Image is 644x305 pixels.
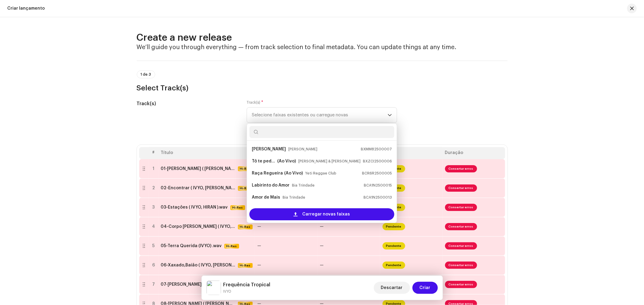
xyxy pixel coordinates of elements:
strong: Labirinto do Amor [252,181,290,190]
th: Título [159,147,255,159]
strong: Tô te pedindo pra voltar [252,156,276,166]
span: Consertar erros [445,242,477,250]
span: — [320,263,324,267]
span: Selecione faixas existentes ou carregue novas [252,108,388,123]
small: Frequência Tropical [223,288,271,294]
strong: Amor de Mais [252,193,280,202]
h5: Frequência Tropical [223,281,271,288]
small: [PERSON_NAME] & [PERSON_NAME] [298,158,360,164]
li: Tô te pedindo pra voltar [249,155,394,167]
span: — [258,244,261,248]
small: BXZCI2500006 [363,158,392,164]
span: — [258,263,261,267]
small: [PERSON_NAME] [288,146,317,152]
th: ISRC [380,147,443,159]
li: Labirinto do Amor [249,179,394,191]
th: # [149,147,159,159]
span: Carregar novas faixas [303,208,350,220]
span: Descartar [381,282,403,294]
strong: Raça Regueira [252,168,283,178]
small: BCR6R2500005 [362,170,392,176]
span: Pendente [383,262,405,269]
h2: Create a new release [137,32,508,44]
small: BCA1N2500015 [364,182,392,188]
span: — [320,244,324,248]
li: Raça Regueira [249,167,394,179]
div: 01-Caminhos Abertos ( IVYO, RAFAEL MIKE ) wav.wav [161,166,235,171]
h4: We’ll guide you through everything — from track selection to final metadata. You can update thing... [137,44,508,51]
span: Criar [420,282,431,294]
h3: Select Track(s) [137,83,508,93]
span: Hi-Res [239,225,252,229]
span: Pendente [383,223,405,230]
span: Hi-Res [239,263,252,268]
strong: Pura Poesia [252,205,277,214]
span: Hi-Res [225,244,239,249]
span: Pendente [383,242,405,250]
h5: Track(s) [137,100,237,107]
button: Criar [412,282,438,294]
span: Hi-Res [239,186,252,191]
span: — [258,225,261,229]
li: Amor de Mais [249,191,394,203]
small: Bia Trindade [292,182,315,188]
span: Consertar erros [445,223,477,230]
label: Track(s) [247,100,263,105]
div: dropdown trigger [388,108,392,123]
span: — [320,225,324,229]
strong: (Ao Vivo) [277,156,296,166]
strong: (Ao Vivo) [284,168,303,178]
span: Hi-Res [239,166,252,171]
button: Descartar [374,282,410,294]
small: Yeti Reggae Club [305,170,336,176]
img: 22765290-9a47-4bc9-9558-63d2960134dd [207,281,221,295]
div: 02-Encontrar ( IVYO, BIA TRINDADE, TASSIA REIS ).wav [161,186,235,190]
span: Consertar erros [445,262,477,269]
li: Alfred [249,143,394,155]
div: 04-Corpo Suado ( IVYO, CALOROSA ).wav [161,224,235,229]
li: Pura Poesia [249,203,394,215]
div: 07-Tapete Sagrado ( IVYO, LEO BONS ).wav [161,282,235,287]
span: Hi-Res [231,205,245,210]
small: BXMM82500007 [361,146,392,152]
div: 06-Xaxado,Baião ( IVYO, NETTO GALDINO, FORRO BEATS ).wav [161,263,235,268]
span: Consertar erros [445,184,477,192]
small: BCA1N2500013 [364,194,392,200]
div: 03-Estações ( IVYO, HIRAN ).wav [161,205,228,210]
div: 05-Terra Querida (IVYO) .wav [161,244,222,248]
small: Bia Trindade [283,194,305,200]
span: Consertar erros [445,281,477,288]
span: Consertar erros [445,204,477,211]
strong: [PERSON_NAME] [252,144,286,154]
span: Consertar erros [445,165,477,172]
span: 1 de 3 [141,73,151,76]
th: Duração [443,147,505,159]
